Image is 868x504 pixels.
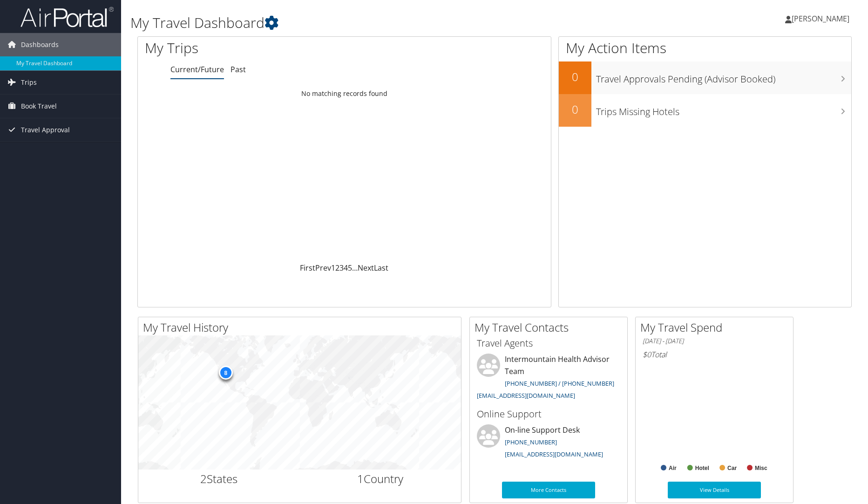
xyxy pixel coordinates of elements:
a: [EMAIL_ADDRESS][DOMAIN_NAME] [505,450,603,458]
span: Travel Approval [21,118,70,142]
h2: Country [307,471,454,487]
text: Misc [755,465,767,471]
a: [PERSON_NAME] [785,5,859,33]
td: No matching records found [138,85,551,102]
a: 4 [344,263,348,273]
span: [PERSON_NAME] [792,14,849,24]
a: 0Trips Missing Hotels [559,94,851,127]
h1: My Trips [145,38,372,58]
span: 2 [200,471,207,486]
a: 1 [331,263,335,273]
a: Next [358,263,374,273]
span: Book Travel [21,95,57,118]
span: Dashboards [21,33,59,56]
span: 1 [357,471,364,486]
a: View Details [668,482,761,498]
h2: My Travel Contacts [475,320,627,335]
div: 8 [218,366,232,380]
h3: Travel Agents [477,337,620,350]
h2: 0 [559,69,591,85]
a: 3 [339,263,344,273]
li: On-line Support Desk [472,424,625,463]
h6: [DATE] - [DATE] [643,337,786,346]
h3: Trips Missing Hotels [596,101,851,118]
h3: Travel Approvals Pending (Advisor Booked) [596,68,851,86]
a: [PHONE_NUMBER] [505,438,557,446]
a: First [300,263,315,273]
span: Trips [21,71,37,94]
a: More Contacts [502,482,595,498]
a: Current/Future [170,64,224,75]
span: … [352,263,358,273]
h2: 0 [559,102,591,117]
a: 0Travel Approvals Pending (Advisor Booked) [559,61,851,94]
h6: Total [643,349,786,360]
a: Last [374,263,388,273]
a: [PHONE_NUMBER] / [PHONE_NUMBER] [505,379,614,388]
text: Hotel [695,465,709,471]
h1: My Action Items [559,38,851,58]
text: Car [727,465,737,471]
span: $0 [643,349,651,360]
a: Past [231,64,246,75]
text: Air [669,465,677,471]
h2: My Travel Spend [640,320,793,335]
h1: My Travel Dashboard [130,13,616,33]
a: Prev [315,263,331,273]
a: 5 [348,263,352,273]
img: airportal-logo.png [20,6,114,28]
a: 2 [335,263,339,273]
li: Intermountain Health Advisor Team [472,354,625,403]
h3: Online Support [477,408,620,421]
h2: My Travel History [143,320,461,335]
h2: States [145,471,293,487]
a: [EMAIL_ADDRESS][DOMAIN_NAME] [477,391,575,400]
